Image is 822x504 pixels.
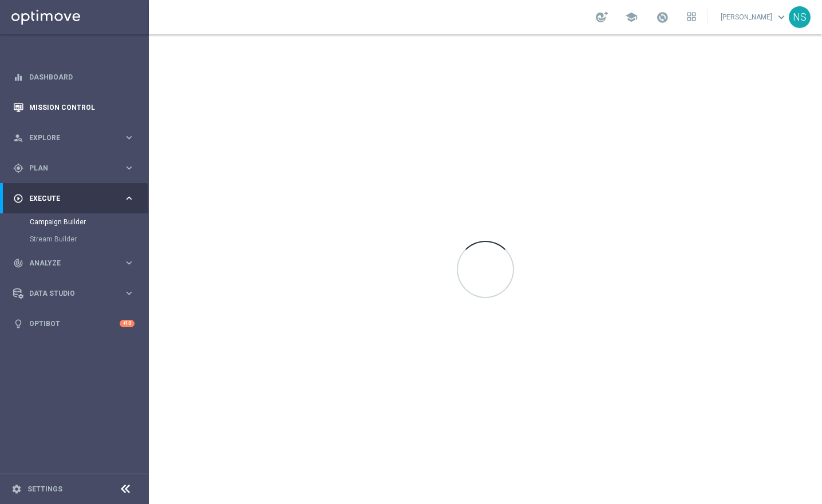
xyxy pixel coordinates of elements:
[13,133,135,142] button: person_search Explore keyboard_arrow_right
[29,260,124,267] span: Analyze
[124,257,135,268] i: keyboard_arrow_right
[124,288,135,299] i: keyboard_arrow_right
[13,194,135,203] button: play_circle_outline Execute keyboard_arrow_right
[29,92,135,122] a: Mission Control
[13,259,135,268] button: track_changes Analyze keyboard_arrow_right
[13,308,135,339] div: Optibot
[13,319,23,329] i: lightbulb
[13,289,135,298] button: Data Studio keyboard_arrow_right
[29,290,124,297] span: Data Studio
[27,486,62,493] a: Settings
[13,92,135,122] div: Mission Control
[11,484,22,494] i: settings
[13,319,135,328] button: lightbulb Optibot +10
[13,73,135,82] button: equalizer Dashboard
[30,231,148,248] div: Stream Builder
[13,288,124,299] div: Data Studio
[13,258,124,268] div: Analyze
[29,195,124,202] span: Execute
[13,163,124,173] div: Plan
[13,133,23,143] i: person_search
[30,213,148,231] div: Campaign Builder
[13,62,135,92] div: Dashboard
[13,163,23,173] i: gps_fixed
[29,308,120,339] a: Optibot
[13,103,135,112] button: Mission Control
[124,132,135,143] i: keyboard_arrow_right
[13,133,124,143] div: Explore
[13,164,135,173] button: gps_fixed Plan keyboard_arrow_right
[13,193,124,204] div: Execute
[29,165,124,172] span: Plan
[625,11,638,23] span: school
[30,217,119,227] a: Campaign Builder
[120,320,135,327] div: +10
[124,193,135,204] i: keyboard_arrow_right
[13,258,23,268] i: track_changes
[30,235,119,244] a: Stream Builder
[124,162,135,173] i: keyboard_arrow_right
[789,6,811,28] div: NS
[720,9,789,26] a: [PERSON_NAME]keyboard_arrow_down
[29,62,135,92] a: Dashboard
[29,134,124,141] span: Explore
[13,72,23,82] i: equalizer
[775,11,788,23] span: keyboard_arrow_down
[13,193,23,204] i: play_circle_outline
